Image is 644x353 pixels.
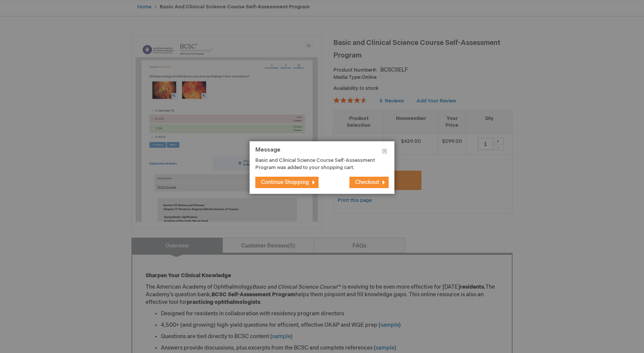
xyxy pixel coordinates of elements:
[255,147,389,157] h1: Message
[349,177,389,188] button: Checkout
[255,157,377,171] p: Basic and Clinical Science Course Self-Assessment Program was added to your shopping cart.
[261,179,309,185] span: Continue Shopping
[255,177,319,188] button: Continue Shopping
[355,179,379,185] span: Checkout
